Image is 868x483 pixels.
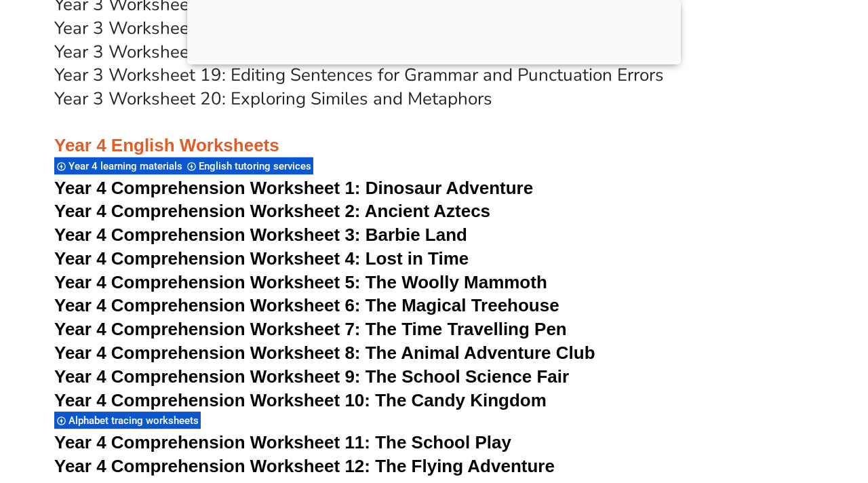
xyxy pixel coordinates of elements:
[54,63,664,87] a: Year 3 Worksheet 19: Editing Sentences for Grammar and Punctuation Errors
[54,178,533,198] a: Year 4 Comprehension Worksheet 1: Dinosaur Adventure
[54,319,567,339] a: Year 4 Comprehension Worksheet 7: The Time Travelling Pen
[54,248,469,269] a: Year 4 Comprehension Worksheet 4: Lost in Time
[54,178,361,198] span: Year 4 Comprehension Worksheet 1:
[54,272,547,292] a: Year 4 Comprehension Worksheet 5: The Woolly Mammoth
[54,87,492,111] a: Year 3 Worksheet 20: Exploring Similes and Metaphors
[54,157,184,175] div: Year 4 learning materials
[54,390,547,410] a: Year 4 Comprehension Worksheet 10: The Candy Kingdom
[366,178,533,198] span: Dinosaur Adventure
[184,157,313,175] div: English tutoring services
[199,160,315,172] span: English tutoring services
[635,330,868,483] iframe: Chat Widget
[54,201,490,221] a: Year 4 Comprehension Worksheet 2: Ancient Aztecs
[54,111,814,157] h3: Year 4 English Worksheets
[54,225,467,245] a: Year 4 Comprehension Worksheet 3: Barbie Land
[54,343,595,363] a: Year 4 Comprehension Worksheet 8: The Animal Adventure Club
[54,366,569,387] a: Year 4 Comprehension Worksheet 9: The School Science Fair
[54,40,610,64] a: Year 3 Worksheet 18: Understanding and Creating Simple Paragraphs
[54,295,559,315] a: Year 4 Comprehension Worksheet 6: The Magical Treehouse
[54,16,363,40] a: Year 3 Worksheet 17: Sentence Joining
[54,432,511,452] a: Year 4 Comprehension Worksheet 11: The School Play
[54,456,555,476] a: Year 4 Comprehension Worksheet 12: The Flying Adventure
[54,411,201,429] div: Alphabet tracing worksheets
[68,414,203,427] span: Alphabet tracing worksheets
[68,160,186,172] span: Year 4 learning materials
